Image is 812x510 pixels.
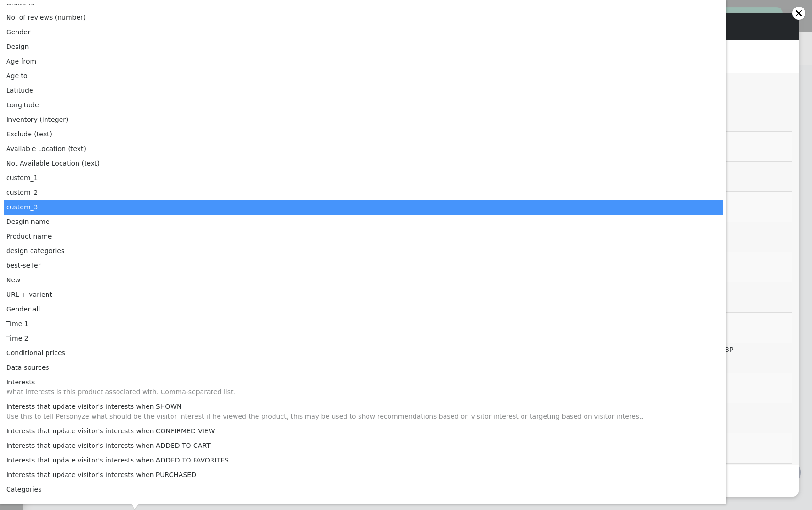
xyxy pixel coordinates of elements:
span: Interests that update visitor's interests when ADDED TO CART [6,442,211,449]
span: Longitude [6,101,39,109]
span: Data sources [6,364,49,371]
span: Age from [6,57,36,65]
span: Desgin name [6,218,50,225]
span: URL + varient [6,291,52,298]
span: Interests [6,378,35,386]
span: Inventory (integer) [6,116,68,123]
span: Interests that update visitor's interests when ADDED TO FAVORITES [6,456,229,464]
span: No. of reviews (number) [6,14,86,21]
span: New [6,276,21,284]
span: custom_1 [6,174,38,182]
span: Conditional prices [6,349,65,357]
span: best-seller [6,262,40,269]
span: Gender [6,28,31,36]
span: Exclude (text) [6,130,52,138]
span: Time 2 [6,335,29,342]
span: custom_2 [6,189,38,196]
div: What interests is this product associated with. Comma-separated list. [6,387,720,397]
span: Categories [6,486,41,493]
span: Interests that update visitor's interests when PURCHASED [6,471,196,478]
span: Age to [6,72,28,80]
span: Time 1 [6,320,29,327]
span: Available Location (text) [6,145,86,152]
span: Not Available Location (text) [6,159,100,167]
span: Design [6,43,29,50]
span: Interests that update visitor's interests when CONFIRMED VIEW [6,427,215,435]
span: Product name [6,232,52,240]
span: Interests that update visitor's interests when SHOWN [6,403,182,410]
span: design categories [6,247,64,255]
span: Tags [6,500,21,508]
span: custom_3 [6,203,38,211]
div: Use this to tell Personyze what should be the visitor interest if he viewed the product, this may... [6,412,720,422]
span: Gender all [6,305,40,313]
span: Latitude [6,87,33,94]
